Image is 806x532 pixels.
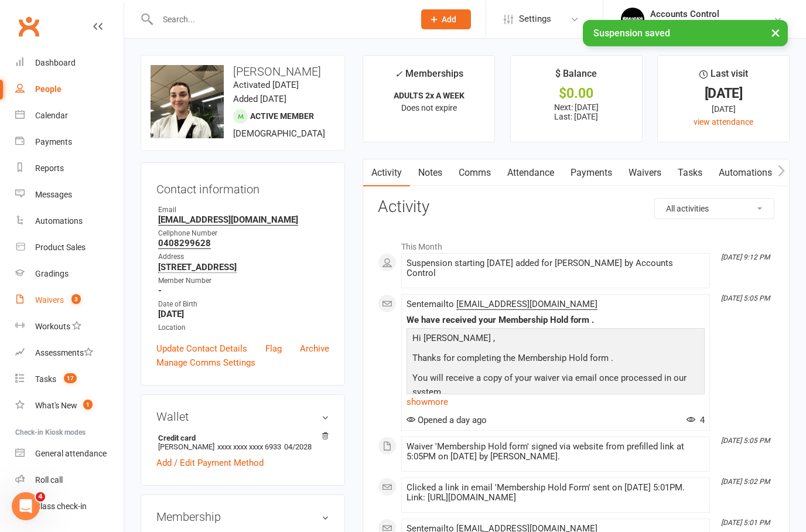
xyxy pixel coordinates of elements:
i: [DATE] 9:12 PM [721,253,770,261]
a: Attendance [499,159,562,186]
span: 3 [71,294,81,304]
h3: Contact information [156,178,329,196]
time: Added [DATE] [233,94,286,104]
span: Opened a day ago [407,415,487,425]
strong: Credit card [158,434,323,442]
a: Tasks 17 [15,366,124,393]
h3: Activity [378,198,774,216]
div: Reports [35,163,64,173]
div: [DATE] [668,103,778,115]
span: 1 [83,400,93,410]
a: Calendar [15,103,124,129]
i: [DATE] 5:01 PM [721,519,770,527]
div: $0.00 [521,87,631,100]
div: Messages [35,190,72,199]
strong: [DATE] [158,309,329,319]
a: Comms [450,159,499,186]
a: General attendance kiosk mode [15,441,124,467]
div: [PERSON_NAME] Jitsu Sydenham [650,19,773,30]
a: Notes [410,159,450,186]
span: 4 [36,492,45,502]
div: Memberships [395,66,463,88]
div: Member Number [158,275,329,287]
li: [PERSON_NAME] [156,432,329,453]
a: Tasks [670,159,711,186]
i: ✓ [395,69,402,80]
h3: Wallet [156,410,329,423]
input: Search... [154,11,406,28]
a: Dashboard [15,50,124,76]
i: [DATE] 5:05 PM [721,294,770,302]
a: Workouts [15,313,124,340]
i: [DATE] 5:02 PM [721,478,770,486]
div: [DATE] [668,87,778,100]
span: Add [442,15,456,24]
div: Calendar [35,111,68,120]
time: Activated [DATE] [233,80,299,90]
a: Roll call [15,467,124,493]
p: Next: [DATE] Last: [DATE] [521,103,631,121]
a: view attendance [694,117,753,127]
button: Add [421,9,471,29]
div: Automations [35,216,83,226]
span: Does not expire [401,103,457,112]
div: Workouts [35,322,70,331]
div: Cellphone Number [158,228,329,239]
div: People [35,84,62,94]
h3: Membership [156,510,329,523]
div: Class check-in [35,502,87,511]
img: thumb_image1701918351.png [621,8,644,31]
div: General attendance [35,449,107,458]
a: Gradings [15,261,124,287]
span: Settings [519,6,551,32]
a: Activity [363,159,410,186]
a: Clubworx [14,12,43,41]
a: Waivers [620,159,670,186]
a: Add / Edit Payment Method [156,456,264,470]
div: $ Balance [555,66,597,87]
span: 17 [64,373,77,383]
div: Product Sales [35,243,86,252]
a: show more [407,394,705,410]
span: Active member [250,111,314,121]
p: Thanks for completing the Membership Hold form . [409,351,702,368]
div: Roll call [35,475,63,485]
a: Payments [562,159,620,186]
div: Date of Birth [158,299,329,310]
div: Last visit [699,66,748,87]
a: Product Sales [15,234,124,261]
button: × [765,20,786,45]
div: Waivers [35,295,64,305]
li: This Month [378,234,774,253]
i: [DATE] 5:05 PM [721,436,770,445]
a: Waivers 3 [15,287,124,313]
div: Payments [35,137,72,146]
a: Messages [15,182,124,208]
span: [DEMOGRAPHIC_DATA] [233,128,325,139]
div: Clicked a link in email 'Membership Hold Form' sent on [DATE] 5:01PM. Link: [URL][DOMAIN_NAME] [407,483,705,503]
div: Gradings [35,269,69,278]
div: Suspension starting [DATE] added for [PERSON_NAME] by Accounts Control [407,258,705,278]
span: Sent email to [407,299,597,310]
div: Email [158,204,329,216]
iframe: Intercom live chat [12,492,40,520]
div: Accounts Control [650,9,773,19]
img: image1742970180.png [151,65,224,138]
a: Update Contact Details [156,342,247,356]
div: We have received your Membership Hold form . [407,315,705,325]
div: Dashboard [35,58,76,67]
strong: ADULTS 2x A WEEK [394,91,465,100]
a: What's New1 [15,393,124,419]
div: Assessments [35,348,93,357]
span: 04/2028 [284,442,312,451]
a: Automations [15,208,124,234]
strong: - [158,285,329,296]
p: You will receive a copy of your waiver via email once processed in our system. [409,371,702,402]
a: Payments [15,129,124,155]
h3: [PERSON_NAME] [151,65,335,78]
div: What's New [35,401,77,410]
a: Class kiosk mode [15,493,124,520]
a: Archive [300,342,329,356]
a: Flag [265,342,282,356]
a: Automations [711,159,780,186]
